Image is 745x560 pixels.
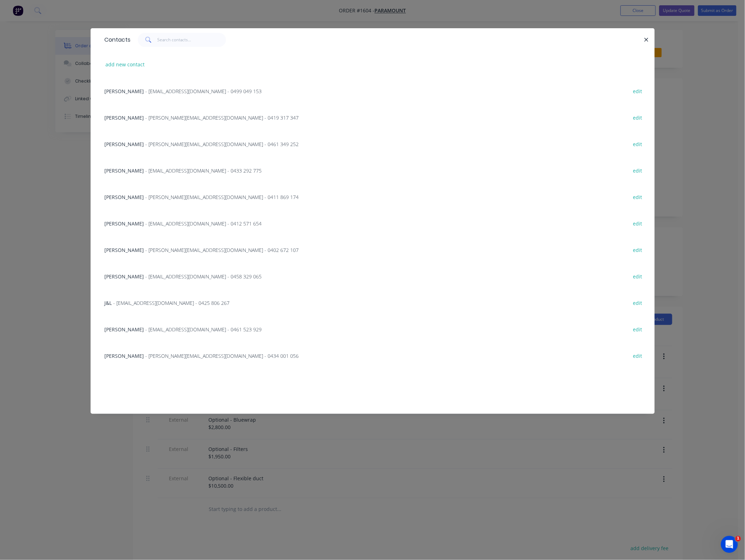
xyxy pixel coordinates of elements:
[630,113,646,122] button: edit
[105,88,144,95] span: [PERSON_NAME]
[146,88,262,95] span: - [EMAIL_ADDRESS][DOMAIN_NAME] - 0499 049 153
[105,167,144,174] span: [PERSON_NAME]
[630,298,646,307] button: edit
[102,60,148,69] button: add new contact
[630,351,646,360] button: edit
[630,165,646,175] button: edit
[105,247,144,253] span: [PERSON_NAME]
[735,536,741,542] span: 1
[146,247,299,253] span: - [PERSON_NAME][EMAIL_ADDRESS][DOMAIN_NAME] - 0402 672 107
[146,194,299,200] span: - [PERSON_NAME][EMAIL_ADDRESS][DOMAIN_NAME] - 0411 869 174
[721,536,738,553] iframe: Intercom live chat
[105,220,144,227] span: [PERSON_NAME]
[630,324,646,334] button: edit
[146,273,262,280] span: - [EMAIL_ADDRESS][DOMAIN_NAME] - 0458 329 065
[630,245,646,254] button: edit
[146,326,262,333] span: - [EMAIL_ADDRESS][DOMAIN_NAME] - 0461 523 929
[146,220,262,227] span: - [EMAIL_ADDRESS][DOMAIN_NAME] - 0412 571 654
[630,218,646,228] button: edit
[146,353,299,359] span: - [PERSON_NAME][EMAIL_ADDRESS][DOMAIN_NAME] - 0434 001 056
[146,114,299,121] span: - [PERSON_NAME][EMAIL_ADDRESS][DOMAIN_NAME] - 0419 317 347
[146,141,299,147] span: - [PERSON_NAME][EMAIL_ADDRESS][DOMAIN_NAME] - 0461 349 252
[105,326,144,333] span: [PERSON_NAME]
[146,167,262,174] span: - [EMAIL_ADDRESS][DOMAIN_NAME] - 0433 292 775
[105,114,144,121] span: [PERSON_NAME]
[630,192,646,201] button: edit
[105,300,112,306] span: J&L
[101,29,131,51] div: Contacts
[105,194,144,200] span: [PERSON_NAME]
[630,271,646,281] button: edit
[105,273,144,280] span: [PERSON_NAME]
[114,300,230,306] span: - [EMAIL_ADDRESS][DOMAIN_NAME] - 0425 806 267
[630,139,646,149] button: edit
[105,141,144,147] span: [PERSON_NAME]
[630,86,646,96] button: edit
[157,33,226,47] input: Search contacts...
[105,353,144,359] span: [PERSON_NAME]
